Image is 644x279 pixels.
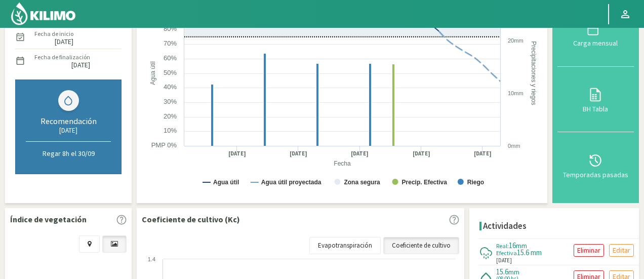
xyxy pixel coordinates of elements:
[164,83,177,91] text: 40%
[557,1,634,67] button: Carga mensual
[151,141,177,149] text: PMP 0%
[164,127,177,134] text: 10%
[10,213,87,225] p: Índice de vegetación
[261,179,321,186] text: Agua útil proyectada
[344,179,380,186] text: Zona segura
[508,37,524,44] text: 20mm
[577,245,600,256] p: Eliminar
[334,160,351,167] text: Fecha
[383,237,459,254] a: Coeficiente de cultivo
[557,67,634,133] button: BH Tabla
[309,237,381,254] a: Evapotranspiración
[413,150,430,157] text: [DATE]
[164,54,177,62] text: 60%
[55,38,73,45] label: [DATE]
[351,150,369,157] text: [DATE]
[26,116,111,126] div: Recomendación
[530,41,537,105] text: Precipitaciones y riegos
[10,2,76,26] img: Kilimo
[148,256,155,262] text: 1.4
[516,241,527,250] span: mm
[34,29,73,38] label: Fecha de inicio
[560,105,631,112] div: BH Tabla
[290,150,307,157] text: [DATE]
[149,61,156,85] text: Agua útil
[509,241,516,250] span: 16
[557,132,634,198] button: Temporadas pasadas
[228,150,246,157] text: [DATE]
[164,39,177,47] text: 70%
[164,112,177,120] text: 20%
[609,244,634,257] button: Editar
[508,267,519,276] span: mm
[402,179,448,186] text: Precip. Efectiva
[467,179,484,186] text: Riego
[213,179,239,186] text: Agua útil
[508,143,520,149] text: 0mm
[164,98,177,105] text: 30%
[71,62,90,68] label: [DATE]
[26,149,111,158] p: Regar 8h el 30/09
[164,69,177,76] text: 50%
[508,90,524,96] text: 10mm
[474,150,492,157] text: [DATE]
[142,213,240,225] p: Coeficiente de cultivo (Kc)
[613,245,630,256] p: Editar
[517,248,542,257] span: 15.6 mm
[483,221,527,231] h4: Actividades
[164,25,177,32] text: 80%
[34,53,90,62] label: Fecha de finalización
[26,126,111,135] div: [DATE]
[560,39,631,47] div: Carga mensual
[496,256,512,265] span: [DATE]
[496,249,517,257] span: Efectiva
[574,244,604,257] button: Eliminar
[496,242,509,250] span: Real:
[560,171,631,178] div: Temporadas pasadas
[496,267,508,276] span: 15.6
